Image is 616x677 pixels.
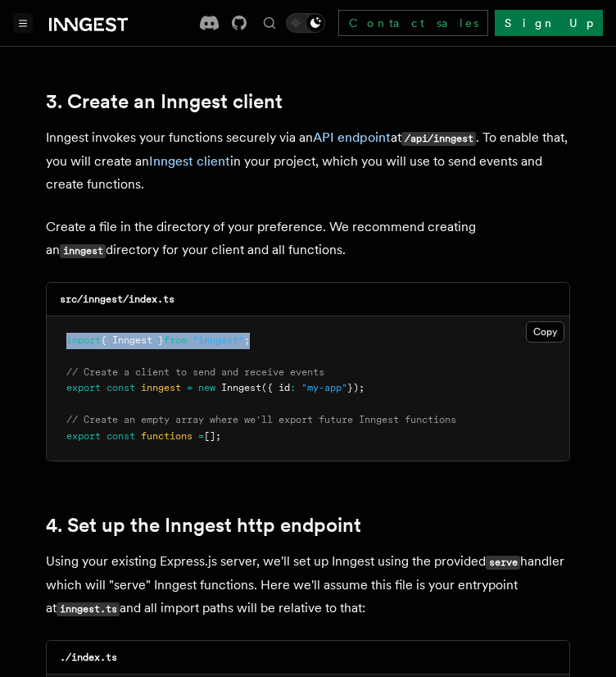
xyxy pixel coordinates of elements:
[347,382,365,393] span: });
[401,132,476,146] code: /api/inngest
[66,334,101,346] span: import
[495,10,603,36] a: Sign Up
[260,13,279,33] button: Find something...
[66,366,324,378] span: // Create a client to send and receive events
[46,514,361,537] a: 4. Set up the Inngest http endpoint
[187,382,192,393] span: =
[46,126,570,196] p: Inngest invokes your functions securely via an at . To enable that, you will create an in your pr...
[13,13,33,33] button: Toggle navigation
[106,382,135,393] span: const
[66,414,456,425] span: // Create an empty array where we'll export future Inngest functions
[198,382,215,393] span: new
[66,382,101,393] span: export
[46,90,283,113] a: 3. Create an Inngest client
[141,430,192,442] span: functions
[141,382,181,393] span: inngest
[57,602,120,616] code: inngest.ts
[60,293,174,305] code: src/inngest/index.ts
[486,556,520,570] code: serve
[101,334,164,346] span: { Inngest }
[221,382,261,393] span: Inngest
[164,334,187,346] span: from
[66,430,101,442] span: export
[526,321,564,343] button: Copy
[244,334,250,346] span: ;
[301,382,347,393] span: "my-app"
[198,430,204,442] span: =
[261,382,290,393] span: ({ id
[286,13,325,33] button: Toggle dark mode
[46,216,570,262] p: Create a file in the directory of your preference. We recommend creating an directory for your cl...
[338,10,488,36] a: Contact sales
[149,153,230,169] a: Inngest client
[60,652,117,663] code: ./index.ts
[60,244,106,258] code: inngest
[313,129,391,145] a: API endpoint
[46,550,570,620] p: Using your existing Express.js server, we'll set up Inngest using the provided handler which will...
[204,430,221,442] span: [];
[290,382,296,393] span: :
[192,334,244,346] span: "inngest"
[106,430,135,442] span: const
